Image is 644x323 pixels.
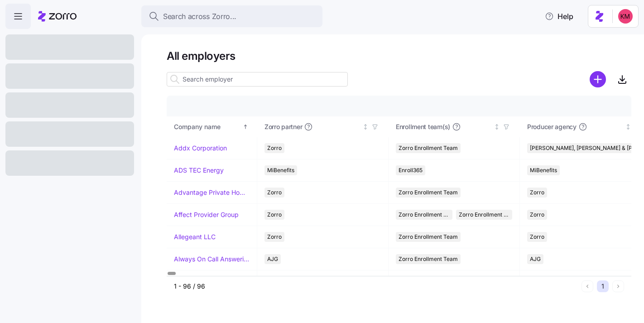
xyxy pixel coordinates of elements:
[582,280,593,292] button: Previous page
[362,124,369,130] div: Not sorted
[264,122,302,131] span: Zorro partner
[545,11,573,22] span: Help
[257,116,389,137] th: Zorro partnerNot sorted
[530,232,544,242] span: Zorro
[399,143,458,153] span: Zorro Enrollment Team
[530,188,544,198] span: Zorro
[267,165,294,175] span: MiBenefits
[396,122,450,131] span: Enrollment team(s)
[389,116,520,137] th: Enrollment team(s)Not sorted
[174,232,216,241] a: Allegeant LLC
[527,122,577,131] span: Producer agency
[625,124,631,130] div: Not sorted
[612,280,624,292] button: Next page
[494,124,500,130] div: Not sorted
[399,188,458,198] span: Zorro Enrollment Team
[267,232,282,242] span: Zorro
[167,49,631,63] h1: All employers
[267,210,282,220] span: Zorro
[597,280,609,292] button: 1
[167,72,348,87] input: Search employer
[174,210,239,219] a: Affect Provider Group
[538,7,581,25] button: Help
[141,5,322,27] button: Search across Zorro...
[399,232,458,242] span: Zorro Enrollment Team
[242,124,249,130] div: Sorted ascending
[267,254,278,264] span: AJG
[174,188,250,197] a: Advantage Private Home Care
[267,143,282,153] span: Zorro
[399,210,450,220] span: Zorro Enrollment Team
[590,71,606,87] svg: add icon
[174,144,227,153] a: Addx Corporation
[174,282,578,291] div: 1 - 96 / 96
[618,9,633,24] img: 8fbd33f679504da1795a6676107ffb9e
[399,254,458,264] span: Zorro Enrollment Team
[530,210,544,220] span: Zorro
[174,255,250,264] a: Always On Call Answering Service
[267,188,282,198] span: Zorro
[530,165,557,175] span: MiBenefits
[163,11,236,22] span: Search across Zorro...
[174,122,241,132] div: Company name
[167,116,257,137] th: Company nameSorted ascending
[174,166,224,175] a: ADS TEC Energy
[399,165,423,175] span: Enroll365
[530,254,541,264] span: AJG
[459,210,510,220] span: Zorro Enrollment Experts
